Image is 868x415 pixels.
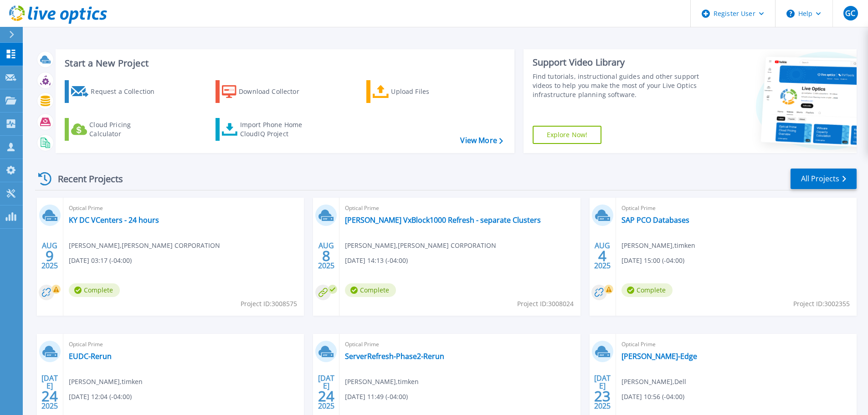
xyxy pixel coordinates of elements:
[322,252,330,260] span: 8
[594,392,611,400] span: 23
[621,256,684,266] span: [DATE] 15:00 (-04:00)
[460,136,503,145] a: View More
[318,375,335,409] div: [DATE] 2025
[598,252,606,260] span: 4
[318,392,334,400] span: 24
[41,239,58,272] div: AUG 2025
[345,215,541,225] a: [PERSON_NAME] VxBlock1000 Refresh - separate Clusters
[533,72,703,99] div: Find tutorials, instructional guides and other support videos to help you make the most of your L...
[621,241,695,251] span: [PERSON_NAME] , timken
[41,375,58,409] div: [DATE] 2025
[69,392,132,402] span: [DATE] 12:04 (-04:00)
[240,120,311,138] div: Import Phone Home CloudIQ Project
[517,299,574,309] span: Project ID: 3008024
[345,283,396,297] span: Complete
[533,56,703,68] div: Support Video Library
[46,252,54,260] span: 9
[35,168,135,190] div: Recent Projects
[241,299,297,309] span: Project ID: 3008575
[621,352,697,361] a: [PERSON_NAME]-Edge
[89,120,162,138] div: Cloud Pricing Calculator
[65,58,503,68] h3: Start a New Project
[621,377,686,387] span: [PERSON_NAME] , Dell
[366,80,468,103] a: Upload Files
[65,118,166,141] a: Cloud Pricing Calculator
[345,352,444,361] a: ServerRefresh-Phase2-Rerun
[594,239,611,272] div: AUG 2025
[621,215,689,225] a: SAP PCO Databases
[69,283,120,297] span: Complete
[533,126,602,144] a: Explore Now!
[69,377,143,387] span: [PERSON_NAME] , timken
[345,203,575,213] span: Optical Prime
[621,203,851,213] span: Optical Prime
[345,377,419,387] span: [PERSON_NAME] , timken
[391,82,464,101] div: Upload Files
[345,256,408,266] span: [DATE] 14:13 (-04:00)
[594,375,611,409] div: [DATE] 2025
[345,241,496,251] span: [PERSON_NAME] , [PERSON_NAME] CORPORATION
[69,215,159,225] a: KY DC VCenters - 24 hours
[69,256,132,266] span: [DATE] 03:17 (-04:00)
[621,283,673,297] span: Complete
[621,392,684,402] span: [DATE] 10:56 (-04:00)
[69,241,220,251] span: [PERSON_NAME] , [PERSON_NAME] CORPORATION
[791,169,857,189] a: All Projects
[345,339,575,349] span: Optical Prime
[216,80,317,103] a: Download Collector
[621,339,851,349] span: Optical Prime
[65,80,166,103] a: Request a Collection
[91,82,164,101] div: Request a Collection
[41,392,58,400] span: 24
[69,339,298,349] span: Optical Prime
[69,203,298,213] span: Optical Prime
[239,82,312,101] div: Download Collector
[793,299,850,309] span: Project ID: 3002355
[345,392,408,402] span: [DATE] 11:49 (-04:00)
[69,352,112,361] a: EUDC-Rerun
[318,239,335,272] div: AUG 2025
[845,10,855,17] span: GC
